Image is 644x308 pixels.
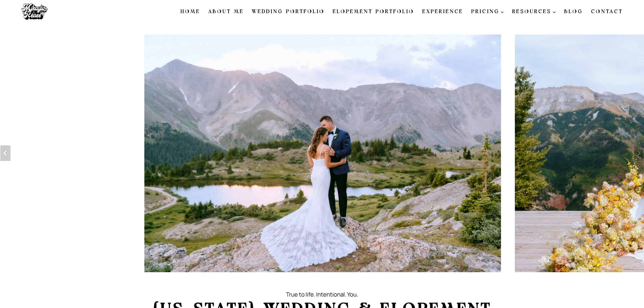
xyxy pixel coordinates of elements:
[248,5,329,19] a: Wedding Portfolio
[112,290,532,299] p: True to life. Intentional. You.
[633,145,644,161] button: Next slide
[144,34,501,272] li: 1 of 6
[176,5,627,19] nav: Primary Navigation
[334,276,337,280] button: Go to slide 6
[560,5,587,19] a: Blog
[512,8,556,16] span: RESOURCES
[329,276,332,280] button: Go to slide 5
[318,276,321,280] button: Go to slide 3
[323,276,327,280] button: Go to slide 4
[204,5,248,19] a: About Me
[418,5,467,19] a: Experience
[312,276,316,280] button: Go to slide 2
[471,8,504,16] span: PRICING
[329,5,418,19] a: Elopement Portfolio
[508,5,560,19] a: RESOURCES
[176,5,204,19] a: Home
[587,5,627,19] a: Contact
[467,5,508,19] a: PRICING
[307,276,310,280] button: Go to slide 1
